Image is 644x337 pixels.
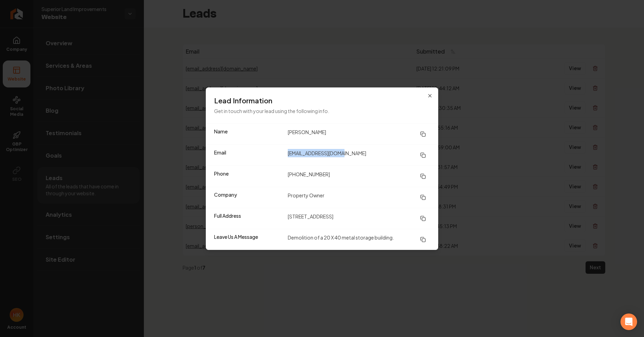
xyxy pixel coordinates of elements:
dd: Property Owner [288,191,430,204]
dt: Full Address [214,212,282,225]
dd: [STREET_ADDRESS] [288,212,430,225]
dt: Leave Us A Message [214,233,282,246]
dt: Company [214,191,282,204]
dt: Name [214,128,282,140]
dd: Demolition of a 20 X 40 metal storage building. [288,233,430,246]
h3: Lead Information [214,96,430,105]
dd: [EMAIL_ADDRESS][DOMAIN_NAME] [288,149,430,161]
dt: Email [214,149,282,161]
p: Get in touch with your lead using the following info. [214,107,430,115]
dd: [PERSON_NAME] [288,128,430,140]
dd: [PHONE_NUMBER] [288,170,430,182]
dt: Phone [214,170,282,182]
